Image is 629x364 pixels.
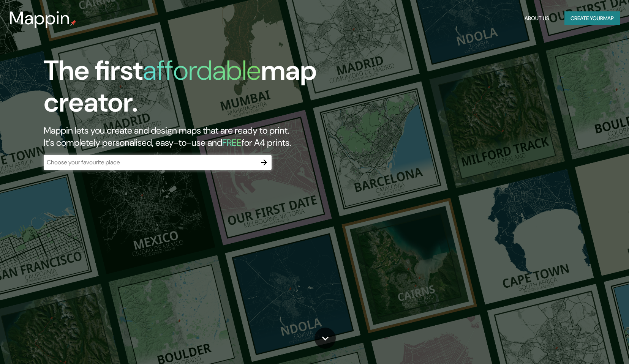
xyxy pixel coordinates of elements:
[9,8,70,29] h3: Mappin
[44,158,256,167] input: Choose your favourite place
[143,53,261,88] h1: affordable
[44,55,358,124] h1: The first map creator.
[564,11,620,25] button: Create yourmap
[522,11,552,25] button: About Us
[70,20,76,26] img: mappin-pin
[44,124,358,149] h2: Mappin lets you create and design maps that are ready to print. It's completely personalised, eas...
[222,137,242,148] h5: FREE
